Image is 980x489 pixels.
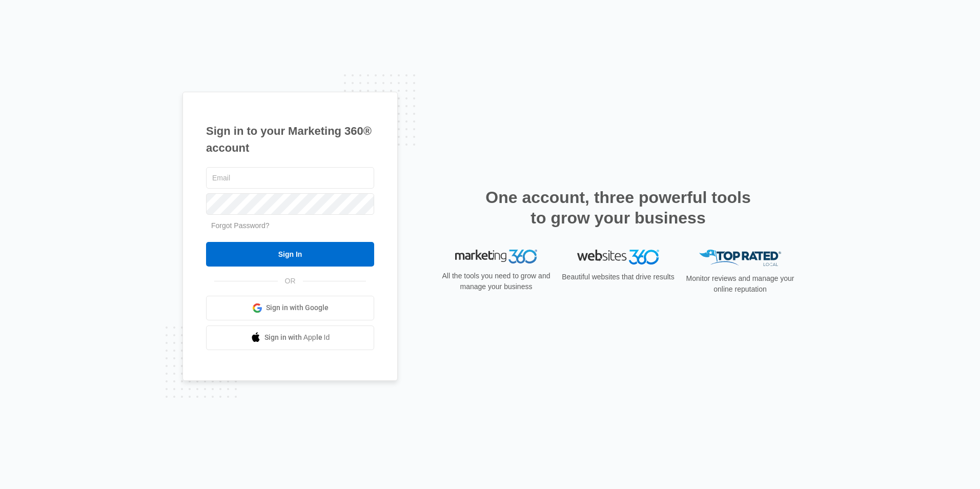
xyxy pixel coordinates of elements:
[561,272,676,282] p: Beautiful websites that drive results
[577,250,659,264] img: Websites 360
[211,221,270,230] a: Forgot Password?
[455,250,537,264] img: Marketing 360
[206,123,374,156] h1: Sign in to your Marketing 360® account
[206,325,374,350] a: Sign in with Apple Id
[264,332,330,343] span: Sign in with Apple Id
[439,271,554,292] p: All the tools you need to grow and manage your business
[683,273,798,295] p: Monitor reviews and manage your online reputation
[206,167,374,189] input: Email
[206,242,374,267] input: Sign In
[699,250,781,267] img: Top Rated Local
[482,187,754,228] h2: One account, three powerful tools to grow your business
[278,276,303,287] span: OR
[206,296,374,320] a: Sign in with Google
[266,302,329,313] span: Sign in with Google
